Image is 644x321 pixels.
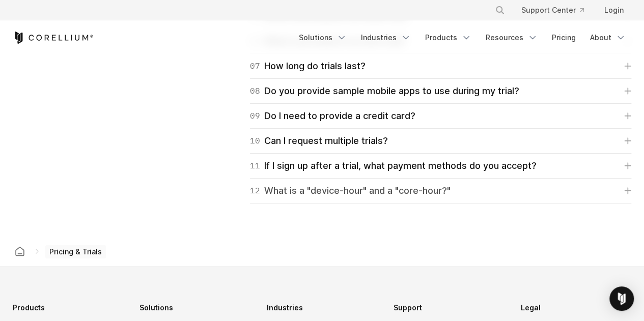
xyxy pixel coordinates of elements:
a: About [584,28,632,47]
a: Solutions [293,28,353,47]
a: 07How long do trials last? [250,59,631,73]
div: Navigation Menu [293,28,632,47]
a: Pricing [546,28,582,47]
div: Open Intercom Messenger [609,286,634,311]
span: 12 [250,184,260,198]
a: Support Center [513,1,592,19]
a: 09Do I need to provide a credit card? [250,109,631,123]
div: Do I need to provide a credit card? [250,109,415,123]
div: Navigation Menu [483,1,632,19]
button: Search [491,1,509,19]
a: 11If I sign up after a trial, what payment methods do you accept? [250,159,631,173]
div: Can I request multiple trials? [250,134,388,148]
a: Corellium home [11,244,29,258]
a: 10Can I request multiple trials? [250,134,631,148]
span: 11 [250,159,260,173]
a: 12What is a "device-hour" and a "core-hour?" [250,184,631,198]
span: 07 [250,59,260,73]
span: 08 [250,84,260,98]
div: If I sign up after a trial, what payment methods do you accept? [250,159,537,173]
div: How long do trials last? [250,59,366,73]
a: Login [596,1,632,19]
a: Products [419,28,478,47]
span: Pricing & Trials [45,245,106,259]
span: 09 [250,109,260,123]
div: What is a "device-hour" and a "core-hour?" [250,184,451,198]
div: Do you provide sample mobile apps to use during my trial? [250,84,519,98]
a: Corellium Home [13,32,94,44]
a: Resources [480,28,544,47]
span: 10 [250,134,260,148]
a: Industries [355,28,417,47]
a: 08Do you provide sample mobile apps to use during my trial? [250,84,631,98]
